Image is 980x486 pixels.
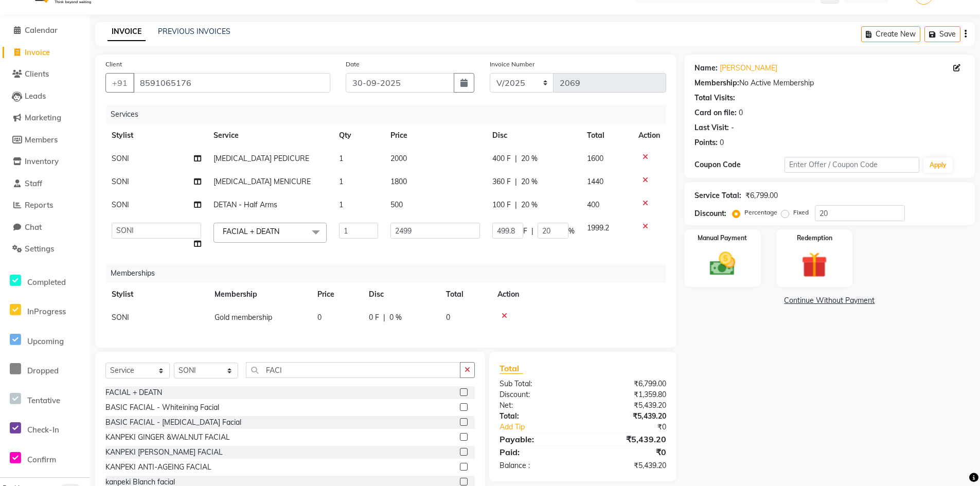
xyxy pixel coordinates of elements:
[105,402,219,413] div: BASIC FACIAL - Whiteining Facial
[112,313,129,322] span: SONI
[317,313,322,322] span: 0
[440,283,491,306] th: Total
[25,47,50,57] span: Invoice
[492,446,583,458] div: Paid:
[521,176,538,187] span: 20 %
[27,366,59,375] span: Dropped
[3,222,87,233] a: Chat
[698,233,747,243] label: Manual Payment
[694,122,729,133] div: Last Visit:
[923,157,953,173] button: Apply
[369,312,379,323] span: 0 F
[720,137,724,148] div: 0
[694,208,726,219] div: Discount:
[492,433,583,445] div: Payable:
[25,178,42,188] span: Staff
[105,60,122,69] label: Client
[515,200,517,210] span: |
[213,200,277,209] span: DETAN - Half Arms
[105,124,207,147] th: Stylist
[702,249,744,279] img: _cash.svg
[583,460,674,471] div: ₹5,439.20
[133,73,330,93] input: Search by Name/Mobile/Email/Code
[215,313,272,322] span: Gold membership
[208,283,311,306] th: Membership
[25,200,53,210] span: Reports
[25,25,58,35] span: Calendar
[568,226,575,237] span: %
[27,455,56,464] span: Confirm
[105,417,241,428] div: BASIC FACIAL - [MEDICAL_DATA] Facial
[25,113,61,122] span: Marketing
[112,200,129,209] span: SONI
[694,78,739,88] div: Membership:
[686,295,973,306] a: Continue Without Payment
[744,208,777,217] label: Percentage
[446,313,450,322] span: 0
[486,124,581,147] th: Disc
[3,47,87,59] a: Invoice
[632,124,666,147] th: Action
[3,156,87,168] a: Inventory
[785,157,919,173] input: Enter Offer / Coupon Code
[25,69,49,79] span: Clients
[3,200,87,211] a: Reports
[583,446,674,458] div: ₹0
[27,307,66,316] span: InProgress
[390,177,407,186] span: 1800
[598,422,674,433] div: ₹0
[223,227,279,236] span: FACIAL + DEATN
[515,176,517,187] span: |
[27,277,66,287] span: Completed
[158,27,230,36] a: PREVIOUS INVOICES
[583,379,674,389] div: ₹6,799.00
[339,154,343,163] span: 1
[106,105,674,124] div: Services
[492,200,511,210] span: 100 F
[3,134,87,146] a: Members
[521,200,538,210] span: 20 %
[731,122,734,133] div: -
[27,336,64,346] span: Upcoming
[3,243,87,255] a: Settings
[333,124,384,147] th: Qty
[112,154,129,163] span: SONI
[105,432,230,443] div: KANPEKI GINGER &WALNUT FACIAL
[346,60,360,69] label: Date
[492,411,583,422] div: Total:
[583,400,674,411] div: ₹5,439.20
[587,223,609,232] span: 1999.2
[492,400,583,411] div: Net:
[25,91,46,101] span: Leads
[213,154,309,163] span: [MEDICAL_DATA] PEDICURE
[105,462,211,473] div: KANPEKI ANTI-AGEING FACIAL
[793,249,835,281] img: _gift.svg
[583,411,674,422] div: ₹5,439.20
[581,124,632,147] th: Total
[793,208,809,217] label: Fixed
[213,177,311,186] span: [MEDICAL_DATA] MENICURE
[491,283,666,306] th: Action
[694,78,965,88] div: No Active Membership
[583,389,674,400] div: ₹1,359.80
[587,154,603,163] span: 1600
[25,244,54,254] span: Settings
[390,154,407,163] span: 2000
[339,200,343,209] span: 1
[694,190,741,201] div: Service Total:
[207,124,333,147] th: Service
[25,222,42,232] span: Chat
[490,60,534,69] label: Invoice Number
[694,63,718,74] div: Name:
[339,177,343,186] span: 1
[492,379,583,389] div: Sub Total:
[383,312,385,323] span: |
[861,26,920,42] button: Create New
[311,283,363,306] th: Price
[492,422,598,433] a: Add Tip
[924,26,960,42] button: Save
[694,107,737,118] div: Card on file:
[389,312,402,323] span: 0 %
[492,153,511,164] span: 400 F
[390,200,403,209] span: 500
